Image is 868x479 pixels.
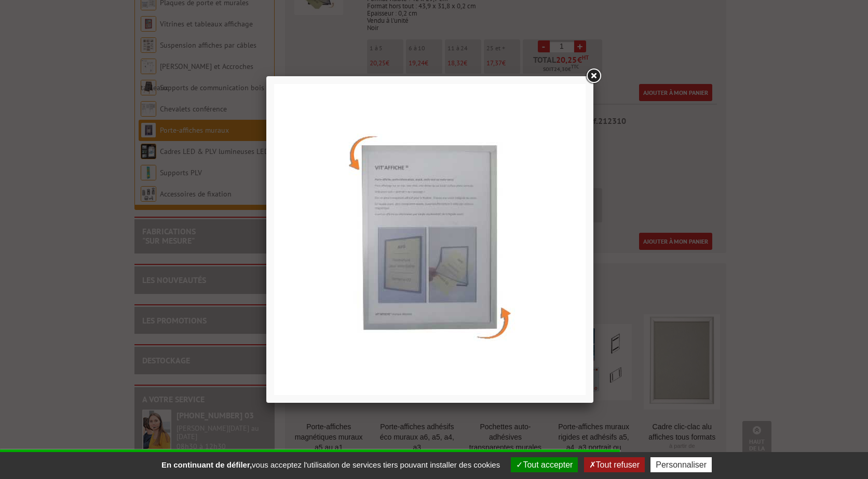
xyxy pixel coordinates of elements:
[650,457,712,472] button: Personnaliser (fenêtre modale)
[156,460,505,469] span: vous acceptez l'utilisation de services tiers pouvant installer des cookies
[584,67,603,86] a: Close
[161,460,252,469] strong: En continuant de défiler,
[584,457,645,472] button: Tout refuser
[511,457,578,472] button: Tout accepter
